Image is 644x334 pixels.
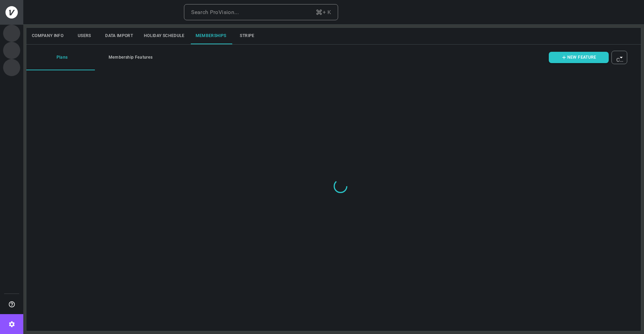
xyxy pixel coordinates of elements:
[190,28,232,44] button: Memberships
[100,28,138,44] button: Data Import
[232,28,263,44] button: Stripe
[138,28,190,44] button: Holiday Schedule
[184,4,338,21] button: Search ProVision...+ K
[26,45,95,70] button: Plans
[315,8,331,17] div: + K
[191,8,239,17] div: Search ProVision...
[95,45,163,70] button: Membership Features
[549,52,609,63] button: NEW FEATURE
[26,28,69,44] button: Company Info
[69,28,100,44] button: Users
